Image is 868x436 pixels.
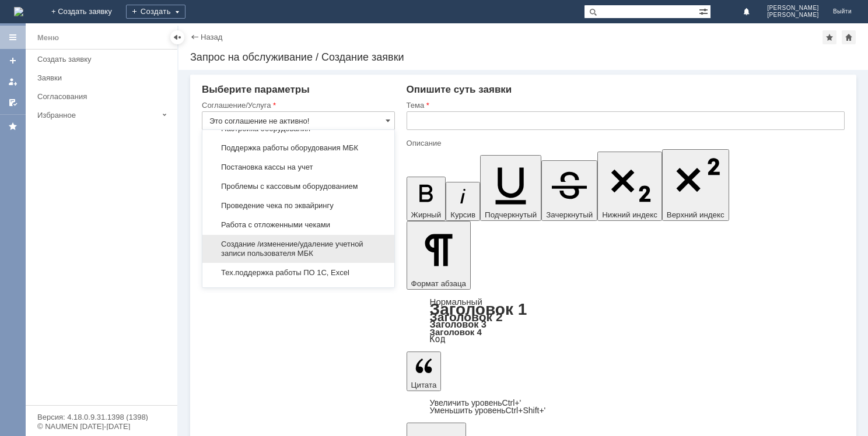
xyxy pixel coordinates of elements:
a: Перейти на домашнюю страницу [14,7,23,16]
a: Код [430,334,446,344]
a: Мои согласования [3,93,22,112]
span: Опишите суть заявки [407,84,512,95]
a: Заголовок 3 [430,319,487,329]
a: Назад [201,33,222,41]
div: Добавить в избранное [822,30,836,44]
span: Работа с отложенными чеками [209,220,387,230]
div: Запрос на обслуживание / Создание заявки [190,51,856,63]
a: Нормальный [430,297,482,307]
span: Верхний индекс [667,210,724,219]
span: Ctrl+Shift+' [505,406,545,415]
button: Формат абзаца [407,221,471,290]
span: Ctrl+' [502,398,521,407]
a: Заголовок 4 [430,327,482,337]
div: Создать [126,5,185,19]
span: Формат абзаца [411,279,466,288]
span: Постановка кассы на учет [209,163,387,172]
span: Жирный [411,210,442,219]
span: Проблемы с кассовым оборудованием [209,182,387,191]
span: Расширенный поиск [699,5,710,16]
div: Согласования [37,92,170,101]
span: Выберите параметры [202,84,310,95]
a: Создать заявку [3,51,22,70]
a: Мои заявки [3,72,22,91]
span: Курсив [450,210,475,219]
div: Тема [407,101,842,109]
div: © NAUMEN [DATE]-[DATE] [37,423,166,430]
div: Избранное [37,111,157,119]
a: Заявки [33,69,175,87]
a: Создать заявку [33,50,175,68]
div: Соглашение/Услуга [202,101,393,109]
div: Создать заявку [37,55,170,64]
div: Описание [407,139,842,147]
div: Меню [37,31,59,45]
span: Подчеркнутый [485,210,537,219]
div: Заявки [37,73,170,82]
span: Зачеркнутый [546,210,593,219]
button: Нижний индекс [597,152,662,221]
span: Нижний индекс [602,210,657,219]
a: Заголовок 2 [430,310,503,324]
img: logo [14,7,23,16]
button: Верхний индекс [662,149,729,221]
span: Создание /изменение/удаление учетной записи пользователя МБК [209,240,387,258]
button: Курсив [446,182,480,221]
a: Согласования [33,87,175,106]
a: Заголовок 1 [430,300,527,318]
a: Increase [430,398,521,407]
button: Подчеркнутый [480,155,541,221]
div: Сделать домашней страницей [842,30,856,44]
span: [PERSON_NAME] [767,12,819,19]
button: Цитата [407,351,442,391]
span: [PERSON_NAME] [767,5,819,12]
div: Цитата [407,399,845,414]
button: Жирный [407,177,446,221]
div: Скрыть меню [170,30,184,44]
div: Версия: 4.18.0.9.31.1398 (1398) [37,413,166,421]
button: Зачеркнутый [541,160,597,221]
span: Тех.поддержка работы ПО 1С, Excel [209,268,387,277]
div: Формат абзаца [407,298,845,343]
a: Decrease [430,406,546,415]
span: Цитата [411,381,437,389]
span: Проведение чека по эквайрингу [209,201,387,210]
span: Поддержка работы оборудования МБК [209,143,387,153]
